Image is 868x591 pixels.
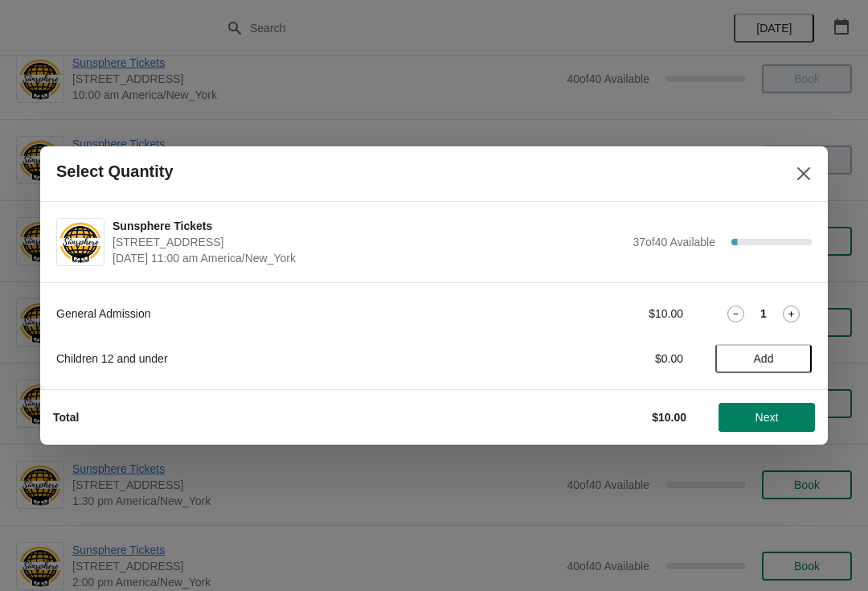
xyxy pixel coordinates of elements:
[715,344,812,373] button: Add
[113,218,624,234] span: Sunsphere Tickets
[534,306,683,322] div: $10.00
[719,403,815,432] button: Next
[534,351,683,367] div: $0.00
[754,352,774,365] span: Add
[113,234,624,250] span: [STREET_ADDRESS]
[56,351,502,367] div: Children 12 and under
[53,411,79,424] strong: Total
[755,411,779,424] span: Next
[56,306,502,322] div: General Admission
[652,411,686,424] strong: $10.00
[789,159,818,188] button: Close
[113,250,624,266] span: [DATE] 11:00 am America/New_York
[57,220,104,265] img: Sunsphere Tickets | 810 Clinch Avenue, Knoxville, TN, USA | October 1 | 11:00 am America/New_York
[56,162,174,181] h2: Select Quantity
[760,306,767,322] strong: 1
[633,236,715,248] span: 37 of 40 Available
